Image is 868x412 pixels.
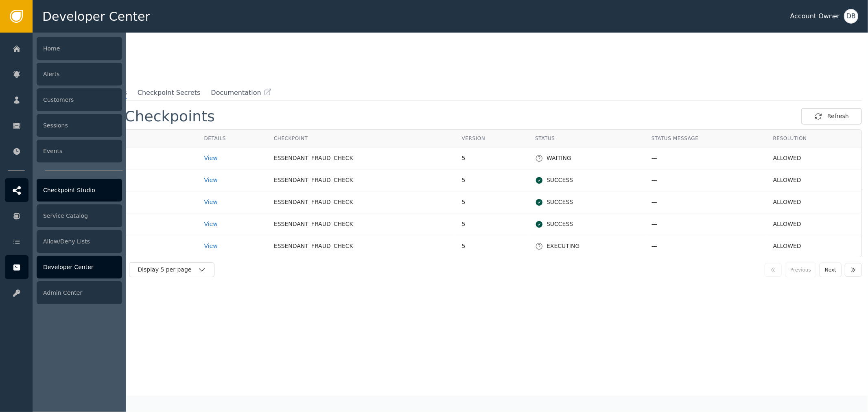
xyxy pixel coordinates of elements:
[268,235,456,257] td: ESSENDANT_FRAUD_CHECK
[645,213,767,235] td: —
[37,37,122,60] div: Home
[37,140,122,162] div: Events
[204,242,262,250] div: View
[652,135,761,142] div: Status Message
[5,139,122,163] a: Events
[211,88,271,98] a: Documentation
[645,169,767,191] td: —
[204,220,262,228] div: View
[37,256,122,278] div: Developer Center
[535,198,639,206] div: SUCCESS
[37,114,122,137] div: Sessions
[5,37,122,60] a: Home
[767,235,861,257] td: ALLOWED
[535,176,639,184] div: SUCCESS
[204,176,262,184] div: View
[268,213,456,235] td: ESSENDANT_FRAUD_CHECK
[37,281,122,304] div: Admin Center
[462,135,523,142] div: Version
[456,235,529,257] td: 5
[790,11,840,21] div: Account Owner
[456,147,529,169] td: 5
[129,262,214,277] button: Display 5 per page
[5,255,122,279] a: Developer Center
[5,88,122,112] a: Customers
[801,108,862,125] button: Refresh
[37,179,122,202] div: Checkpoint Studio
[767,191,861,213] td: ALLOWED
[37,88,122,111] div: Customers
[844,9,858,24] button: DB
[535,135,639,142] div: Status
[268,191,456,213] td: ESSENDANT_FRAUD_CHECK
[42,7,150,26] span: Developer Center
[820,263,842,277] button: Next
[535,242,639,250] div: EXECUTING
[535,154,639,162] div: WAITING
[645,235,767,257] td: —
[204,135,262,142] div: Details
[535,220,639,228] div: SUCCESS
[456,213,529,235] td: 5
[274,135,450,142] div: Checkpoint
[204,154,262,162] div: View
[268,147,456,169] td: ESSENDANT_FRAUD_CHECK
[138,88,201,98] span: Checkpoint Secrets
[5,62,122,86] a: Alerts
[767,147,861,169] td: ALLOWED
[5,178,122,202] a: Checkpoint Studio
[456,169,529,191] td: 5
[5,230,122,253] a: Allow/Deny Lists
[138,265,198,274] div: Display 5 per page
[767,169,861,191] td: ALLOWED
[5,204,122,228] a: Service Catalog
[37,204,122,227] div: Service Catalog
[5,281,122,305] a: Admin Center
[37,230,122,253] div: Allow/Deny Lists
[268,169,456,191] td: ESSENDANT_FRAUD_CHECK
[37,63,122,85] div: Alerts
[456,191,529,213] td: 5
[645,147,767,169] td: —
[204,198,262,206] div: View
[5,114,122,137] a: Sessions
[211,88,261,98] span: Documentation
[645,191,767,213] td: —
[767,213,861,235] td: ALLOWED
[814,112,849,121] div: Refresh
[773,135,855,142] div: Resolution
